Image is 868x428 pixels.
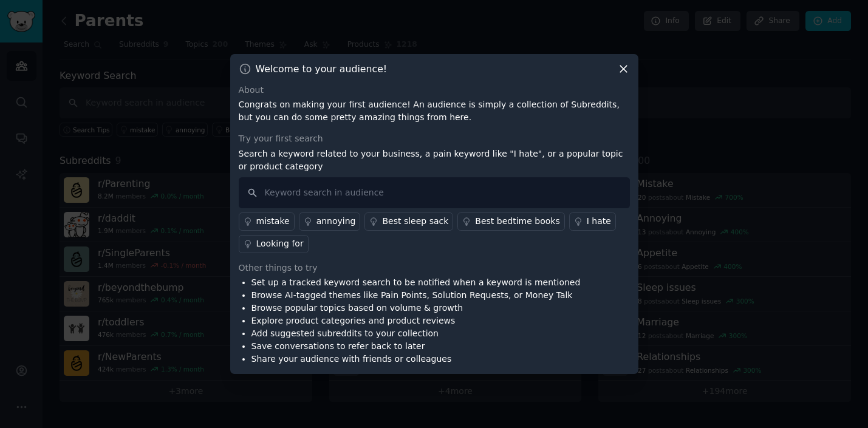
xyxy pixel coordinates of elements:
[239,177,630,208] input: Keyword search in audience
[239,148,630,173] p: Search a keyword related to your business, a pain keyword like "I hate", or a popular topic or pr...
[251,327,581,340] li: Add suggested subreddits to your collection
[364,212,453,231] a: Best sleep sack
[457,212,564,231] a: Best bedtime books
[256,215,290,228] div: mistake
[316,215,356,228] div: annoying
[239,235,309,253] a: Looking for
[251,340,581,353] li: Save conversations to refer back to later
[587,215,611,228] div: I hate
[239,262,630,274] div: Other things to try
[256,63,388,75] h3: Welcome to your audience!
[251,314,581,327] li: Explore product categories and product reviews
[251,276,581,289] li: Set up a tracked keyword search to be notified when a keyword is mentioned
[239,132,630,145] div: Try your first search
[239,212,295,231] a: mistake
[251,353,581,365] li: Share your audience with friends or colleagues
[239,98,630,124] p: Congrats on making your first audience! An audience is simply a collection of Subreddits, but you...
[251,289,581,302] li: Browse AI-tagged themes like Pain Points, Solution Requests, or Money Talk
[239,84,630,97] div: About
[569,212,616,231] a: I hate
[251,302,581,314] li: Browse popular topics based on volume & growth
[256,237,304,250] div: Looking for
[475,215,559,228] div: Best bedtime books
[382,215,448,228] div: Best sleep sack
[299,212,361,231] a: annoying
